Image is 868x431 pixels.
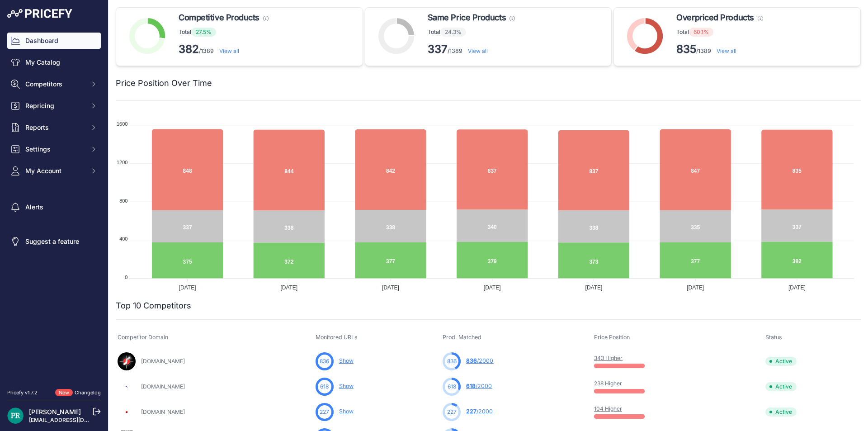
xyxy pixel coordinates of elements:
tspan: [DATE] [687,284,704,291]
span: New [55,389,73,397]
tspan: 0 [125,275,127,280]
a: Show [339,408,354,415]
tspan: 400 [119,236,127,242]
a: View all [219,47,239,54]
span: Competitors [25,80,85,89]
span: 60.1% [689,28,713,37]
span: Status [765,334,782,341]
tspan: [DATE] [484,284,501,291]
a: [DOMAIN_NAME] [141,408,185,415]
span: 227 [466,408,476,415]
a: 618/2000 [466,383,492,389]
img: Pricefy Logo [7,9,72,18]
a: View all [468,47,488,54]
p: Total [179,28,269,37]
a: 238 Higher [594,380,622,387]
tspan: 800 [119,198,127,204]
a: Show [339,357,354,364]
a: [EMAIL_ADDRESS][DOMAIN_NAME] [29,417,123,423]
span: Active [765,357,797,366]
a: [PERSON_NAME] [29,408,81,416]
span: Overpriced Products [676,11,754,24]
span: Competitive Products [179,11,259,24]
a: 836/2000 [466,357,493,364]
tspan: 1600 [117,121,127,127]
span: Active [765,382,797,391]
span: My Account [25,166,85,175]
h2: Price Position Over Time [116,77,212,90]
div: Pricefy v1.7.2 [7,389,38,397]
span: Price Position [594,334,630,341]
a: Changelog [75,389,101,396]
p: Total [676,28,763,37]
a: Dashboard [7,33,101,49]
span: Settings [25,145,85,154]
span: 24.3% [440,28,466,37]
a: 343 Higher [594,355,623,361]
button: My Account [7,163,101,179]
span: 227 [320,408,329,416]
span: 618 [448,383,456,391]
span: 836 [320,357,329,365]
p: /1389 [179,42,269,57]
button: Competitors [7,76,101,92]
span: 618 [320,383,329,391]
span: 27.5% [191,28,216,37]
tspan: [DATE] [788,284,806,291]
span: Prod. Matched [443,334,481,341]
tspan: [DATE] [280,284,297,291]
span: Monitored URLs [316,334,358,341]
a: My Catalog [7,54,101,71]
p: /1389 [428,42,515,57]
span: Competitor Domain [118,334,168,341]
tspan: [DATE] [382,284,399,291]
button: Settings [7,141,101,157]
tspan: [DATE] [179,284,196,291]
h2: Top 10 Competitors [116,299,191,312]
a: 104 Higher [594,405,622,412]
p: Total [428,28,515,37]
span: 227 [447,408,457,416]
button: Repricing [7,98,101,114]
strong: 337 [428,43,448,56]
span: Active [765,407,797,417]
a: [DOMAIN_NAME] [141,358,185,365]
span: 836 [447,357,457,365]
strong: 835 [676,43,696,56]
tspan: [DATE] [585,284,603,291]
a: View all [717,47,736,54]
span: 618 [466,383,476,389]
tspan: 1200 [117,160,127,165]
a: 227/2000 [466,408,493,415]
p: /1389 [676,42,763,57]
a: Alerts [7,199,101,215]
nav: Sidebar [7,33,101,378]
span: Same Price Products [428,11,506,24]
a: [DOMAIN_NAME] [141,383,185,390]
button: Reports [7,119,101,136]
span: Reports [25,123,85,132]
a: Show [339,383,354,389]
span: Repricing [25,101,85,110]
a: Suggest a feature [7,233,101,250]
strong: 382 [179,43,199,56]
span: 836 [466,357,477,364]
